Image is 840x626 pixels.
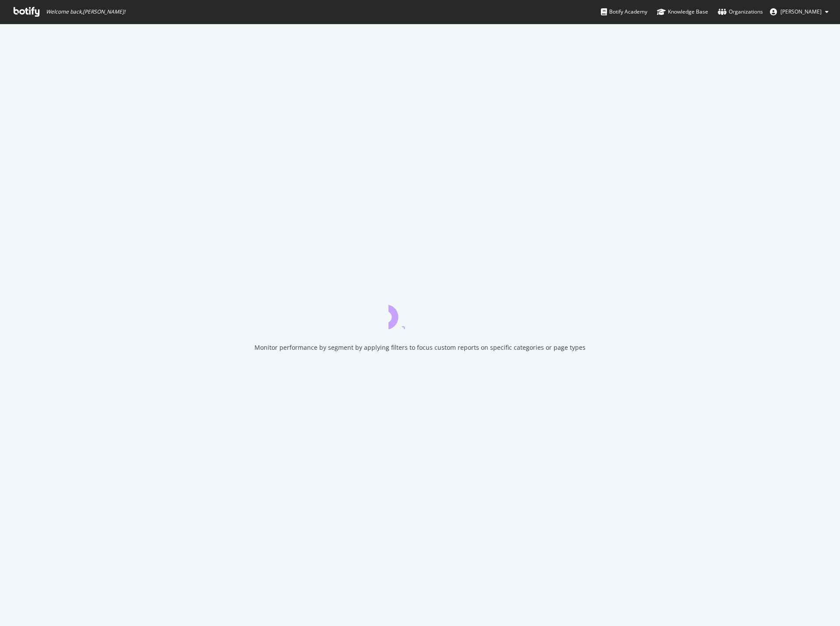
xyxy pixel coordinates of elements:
[718,7,763,16] div: Organizations
[657,7,708,16] div: Knowledge Base
[46,8,125,15] span: Welcome back, [PERSON_NAME] !
[388,298,452,329] div: animation
[601,7,647,16] div: Botify Academy
[254,343,586,352] div: Monitor performance by segment by applying filters to focus custom reports on specific categories...
[780,8,822,15] span: Patrick Hanan
[763,5,836,19] button: [PERSON_NAME]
